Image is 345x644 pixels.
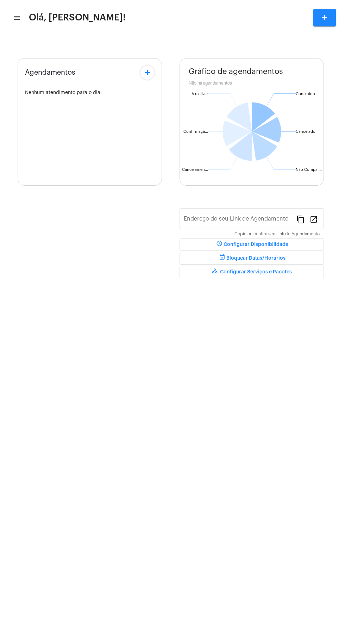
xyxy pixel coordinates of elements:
[29,12,126,23] span: Olá, [PERSON_NAME]!
[296,130,315,134] text: Cancelado
[309,215,318,223] mat-icon: open_in_new
[143,68,152,77] mat-icon: add
[212,270,292,274] span: Configurar Serviços e Pacotes
[13,14,20,22] mat-icon: sidenav icon
[212,268,220,276] mat-icon: workspaces_outlined
[184,217,291,223] input: Link
[182,168,208,172] text: Cancelamen...
[183,130,208,134] text: Confirmaçã...
[215,242,288,247] span: Configurar Disponibilidade
[25,69,75,76] span: Agendamentos
[234,232,320,237] mat-hint: Copie ou confira seu Link de Agendamento
[180,252,324,265] button: Bloquear Datas/Horários
[296,168,322,172] text: Não Compar...
[218,256,286,261] span: Bloquear Datas/Horários
[296,215,305,223] mat-icon: content_copy
[189,67,283,76] span: Gráfico de agendamentos
[180,238,324,251] button: Configurar Disponibilidade
[25,90,155,95] div: Nenhum atendimento para o dia.
[215,240,224,249] mat-icon: schedule
[296,92,315,96] text: Concluído
[218,254,226,262] mat-icon: event_busy
[320,13,329,22] mat-icon: add
[180,266,324,278] button: Configurar Serviços e Pacotes
[192,92,208,96] text: A realizar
